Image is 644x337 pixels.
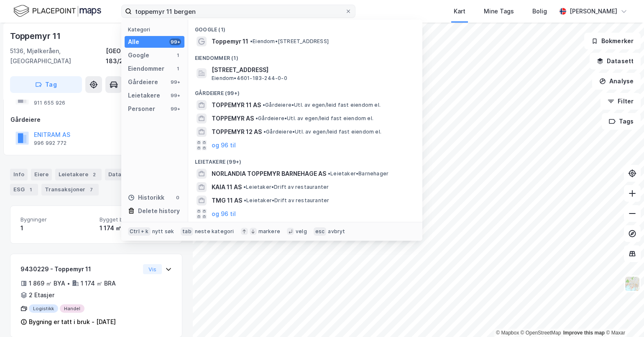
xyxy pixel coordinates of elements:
[296,228,307,235] div: velg
[212,127,262,137] span: TOPPEMYR 12 AS
[532,6,547,16] div: Bolig
[454,6,465,16] div: Kart
[263,102,265,108] span: •
[244,197,329,204] span: Leietaker • Drift av restauranter
[128,193,164,203] div: Historikk
[100,223,172,233] div: 1 174 ㎡
[90,170,98,179] div: 2
[100,216,172,223] span: Bygget bygningsområde
[212,100,261,110] span: TOPPEMYR 11 AS
[81,278,116,288] div: 1 174 ㎡ BRA
[188,48,422,63] div: Eiendommer (1)
[263,102,381,108] span: Gårdeiere • Utl. av egen/leid fast eiendom el.
[590,53,641,69] button: Datasett
[212,113,254,123] span: TOPPEMYR AS
[570,6,617,16] div: [PERSON_NAME]
[20,216,93,223] span: Bygninger
[250,38,253,44] span: •
[55,169,102,180] div: Leietakere
[169,105,181,112] div: 99+
[128,37,139,47] div: Alle
[212,36,248,46] span: Toppemyr 11
[31,169,52,180] div: Eiere
[243,184,329,190] span: Leietaker • Drift av restauranter
[10,115,182,125] div: Gårdeiere
[328,228,345,235] div: avbryt
[484,6,514,16] div: Mine Tags
[602,297,644,337] div: Kontrollprogram for chat
[244,197,246,203] span: •
[34,140,66,147] div: 996 992 772
[188,83,422,98] div: Gårdeiere (99+)
[602,113,641,130] button: Tags
[128,50,149,60] div: Google
[592,73,641,90] button: Analyse
[87,185,95,194] div: 7
[10,184,38,196] div: ESG
[256,115,373,122] span: Gårdeiere • Utl. av egen/leid fast eiendom el.
[29,317,116,327] div: Bygning er tatt i bruk - [DATE]
[128,26,184,33] div: Kategori
[263,129,381,135] span: Gårdeiere • Utl. av egen/leid fast eiendom el.
[521,330,561,336] a: OpenStreetMap
[20,223,93,233] div: 1
[188,152,422,167] div: Leietakere (99+)
[169,92,181,99] div: 99+
[212,75,287,82] span: Eiendom • 4601-183-244-0-0
[256,115,258,121] span: •
[41,184,99,196] div: Transaksjoner
[29,278,65,288] div: 1 869 ㎡ BYA
[169,79,181,85] div: 99+
[34,100,65,106] div: 911 655 926
[212,140,236,150] button: og 96 til
[174,52,181,59] div: 1
[328,170,330,177] span: •
[174,194,181,201] div: 0
[328,170,388,177] span: Leietaker • Barnehager
[128,77,158,87] div: Gårdeiere
[258,228,280,235] div: markere
[212,65,412,75] span: [STREET_ADDRESS]
[250,38,329,45] span: Eiendom • [STREET_ADDRESS]
[496,330,519,336] a: Mapbox
[602,297,644,337] iframe: Chat Widget
[26,185,35,194] div: 1
[20,264,140,274] div: 9430229 - Toppemyr 11
[128,90,160,100] div: Leietakere
[128,104,155,114] div: Personer
[10,46,106,66] div: 5136, Mjølkeråen, [GEOGRAPHIC_DATA]
[10,29,62,43] div: Toppemyr 11
[212,169,326,179] span: NORLANDIA TOPPEMYR BARNEHAGE AS
[212,209,236,219] button: og 96 til
[624,276,640,292] img: Z
[188,221,422,236] div: Personer (99+)
[67,280,70,287] div: •
[584,33,641,49] button: Bokmerker
[138,206,180,216] div: Delete history
[563,330,605,336] a: Improve this map
[174,65,181,72] div: 1
[105,169,136,180] div: Datasett
[263,129,266,135] span: •
[128,64,164,74] div: Eiendommer
[212,182,242,192] span: KAIA 11 AS
[10,169,28,180] div: Info
[195,228,234,235] div: neste kategori
[143,264,162,274] button: Vis
[601,93,641,110] button: Filter
[13,4,101,18] img: logo.f888ab2527a4732fd821a326f86c7f29.svg
[181,227,193,236] div: tab
[132,5,345,18] input: Søk på adresse, matrikkel, gårdeiere, leietakere eller personer
[243,184,246,190] span: •
[152,228,174,235] div: nytt søk
[106,46,182,66] div: [GEOGRAPHIC_DATA], 183/244
[314,227,327,236] div: esc
[212,196,242,206] span: TMG 11 AS
[128,227,151,236] div: Ctrl + k
[169,39,181,45] div: 99+
[10,76,82,93] button: Tag
[188,20,422,35] div: Google (1)
[29,290,54,300] div: 2 Etasjer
